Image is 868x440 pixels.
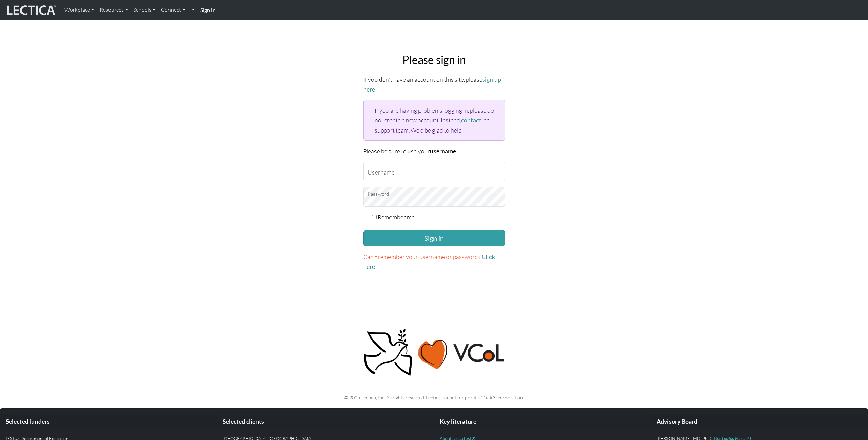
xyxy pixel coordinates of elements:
img: lecticalive [5,4,56,17]
a: Schools [131,3,158,17]
strong: username [430,148,456,155]
a: Sign in [197,3,218,17]
button: Sign in [363,230,505,246]
a: Workplace [62,3,97,17]
p: . [363,252,505,272]
p: Please be sure to use your . [363,146,505,156]
label: Remember me [378,212,415,222]
div: Advisory Board [651,414,868,429]
p: © 2025 Lectica, Inc. All rights reserved. Lectica is a not for profit 501(c)(3) corporation. [213,394,655,401]
a: contact [461,116,481,124]
span: Can't remember your username or password? [363,253,481,260]
a: Resources [97,3,131,17]
strong: Sign in [200,6,216,13]
img: Peace, love, VCoL [361,328,507,377]
div: Selected funders [0,414,217,429]
div: Selected clients [217,414,434,429]
input: Username [363,162,505,181]
div: Key literature [434,414,651,429]
div: If you are having problems logging in, please do not create a new account. Instead, the support t... [363,100,505,140]
a: Connect [158,3,188,17]
p: If you don't have an account on this site, please . [363,74,505,94]
h2: Please sign in [363,53,505,66]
